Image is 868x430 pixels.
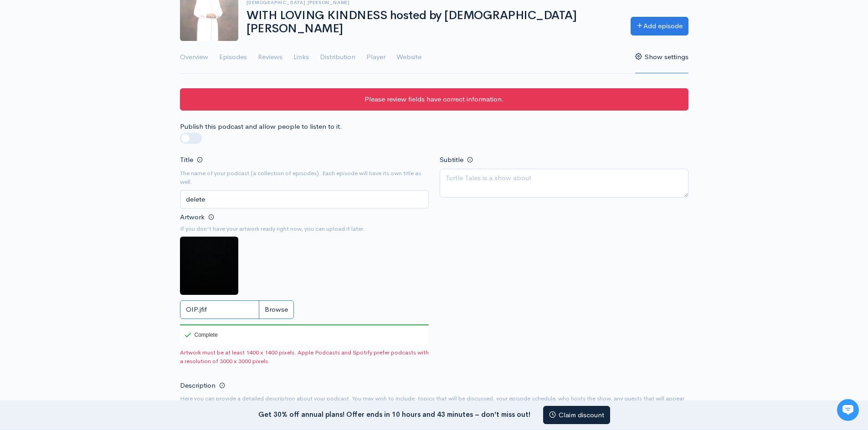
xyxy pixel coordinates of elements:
iframe: gist-messenger-bubble-iframe [837,399,859,421]
div: Complete [185,332,218,338]
button: New conversation [14,121,168,139]
a: Show settings [635,41,688,74]
strong: Get 30% off annual plans! Offer ends in 10 hours and 43 minutes – don’t miss out! [258,410,530,418]
span: New conversation [59,126,109,133]
small: The name of your podcast (a collection of episodes). Each episode will have its own title as well. [180,169,429,187]
div: Complete [180,324,220,345]
div: Please review fields have correct information. [180,88,688,111]
h1: WITH LOVING KINDNESS hosted by [DEMOGRAPHIC_DATA][PERSON_NAME] [247,9,620,35]
p: Find an answer quickly [12,156,170,167]
input: Search articles [26,171,163,189]
small: If you don't have your artwork ready right now, you can upload it later. [180,224,429,233]
h2: Just let us know if you need anything and we'll be happy to help! 🙂 [14,61,169,104]
label: Artwork [180,212,205,223]
a: Distribution [320,41,355,74]
label: Publish this podcast and allow people to listen to it. [180,121,342,132]
a: Player [366,41,385,74]
span: Artwork must be at least 1400 x 1400 pixels. Apple Podcasts and Spotify prefer podcasts with a re... [180,348,429,366]
div: 100% [180,324,429,325]
a: Claim discount [543,406,610,425]
a: Episodes [219,41,247,74]
input: Turtle Tales [180,190,429,209]
a: Links [293,41,309,74]
a: Reviews [258,41,282,74]
a: Overview [180,41,208,74]
label: Description [180,380,216,391]
label: Subtitle [440,155,463,165]
a: Add episode [631,17,688,35]
a: Website [396,41,421,74]
small: Here you can provide a detailed description about your podcast. You may wish to include: topics t... [180,394,688,412]
h1: Hi 👋 [14,44,169,59]
label: Title [180,155,193,165]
